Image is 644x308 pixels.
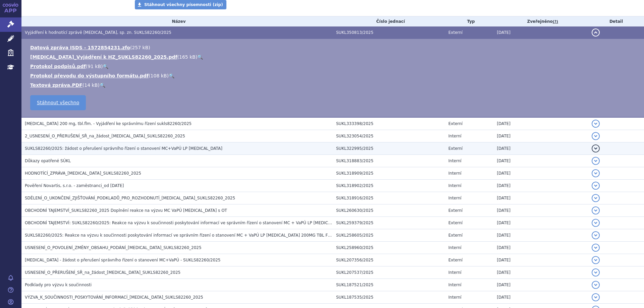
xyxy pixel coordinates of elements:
button: detail [592,144,600,152]
abbr: (?) [553,19,558,24]
span: Vyjádření k hodnotící zprávě KISQALI, sp. zn. SUKLS82260/2025 [25,30,171,35]
li: ( ) [30,63,637,70]
td: [DATE] [493,167,588,180]
td: SUKL207356/2025 [333,254,445,266]
span: USNESENÍ_O_PŘERUŠENÍ_SŘ_na_žádost_KISQALI_SUKLS82260_2025 [25,270,180,275]
span: Důkazy opatřené SÚKL [25,159,71,163]
a: Textová zpráva.PDF [30,82,83,88]
td: [DATE] [493,130,588,142]
span: 165 kB [179,54,196,60]
a: 🔍 [169,73,174,78]
td: SUKL207537/2025 [333,266,445,279]
a: Protokol podpisů.pdf [30,64,86,69]
span: Interní [448,245,462,250]
td: [DATE] [493,217,588,229]
td: [DATE] [493,229,588,242]
td: SUKL187521/2025 [333,279,445,291]
td: SUKL318902/2025 [333,180,445,192]
td: SUKL260630/2025 [333,204,445,217]
li: ( ) [30,44,637,51]
span: Interní [448,159,462,163]
th: Název [21,16,333,26]
a: Datová zpráva ISDS - 1572854231.zfo [30,45,130,50]
span: Kisqali - žádost o přerušení správního řízení o stanovení MC+VaPÚ - SUKLS82260/2025 [25,258,220,262]
span: SUKLS82260/2025: žádost o přerušení správního řízení o stanovení MC+VaPÚ LP Kisqali [25,146,222,151]
td: [DATE] [493,266,588,279]
span: Externí [448,208,463,213]
button: detail [592,194,600,202]
span: KISQALI 200 mg, tbl.flm. - Vyjádření ke správnímu řízení sukls82260/2025 [25,121,192,126]
a: [MEDICAL_DATA]_Vyjádření k HZ_SUKLS82260_2025.pdf [30,54,177,60]
span: SDĚLENÍ_O_UKONČENÍ_ZJIŠŤOVÁNÍ_PODKLADŮ_PRO_ROZHODNUTÍ_KISQALI_SUKLS82260_2025 [25,196,235,200]
span: Interní [448,196,462,200]
td: [DATE] [493,254,588,266]
button: detail [592,169,600,177]
td: SUKL259379/2025 [333,217,445,229]
td: [DATE] [493,180,588,192]
span: USNESENÍ_O_POVOLENÍ_ZMĚNY_OBSAHU_PODÁNÍ_KISQALI_SUKLS82260_2025 [25,245,202,250]
span: Stáhnout všechny písemnosti (zip) [144,2,223,7]
td: [DATE] [493,192,588,204]
span: OBCHODNÍ TAJEMSTVÍ: SUKLS82260/2025: Reakce na výzvu k součinnosti poskytování informací ve správ... [25,221,448,225]
a: 🔍 [100,82,105,88]
li: ( ) [30,82,637,88]
td: SUKL322995/2025 [333,142,445,155]
button: detail [592,132,600,140]
th: Zveřejněno [493,16,588,26]
span: 257 kB [132,45,148,50]
button: detail [592,157,600,165]
span: SUKLS82260/2025: Reakce na výzvu k součinnosti poskytování informací ve správním řízení o stanove... [25,233,401,238]
button: detail [592,281,600,289]
button: detail [592,120,600,128]
th: Číslo jednací [333,16,445,26]
button: detail [592,231,600,239]
span: Podklady pro výzvu k součinnosti [25,283,92,287]
button: detail [592,219,600,227]
button: detail [592,206,600,214]
td: [DATE] [493,204,588,217]
th: Typ [445,16,494,26]
span: Interní [448,134,462,138]
span: Externí [448,146,463,151]
button: detail [592,28,600,37]
span: HODNOTÍCÍ_ZPRÁVA_KISQALI_SUKLS82260_2025 [25,171,141,176]
td: SUKL333398/2025 [333,117,445,130]
span: Interní [448,183,462,188]
td: SUKL318883/2025 [333,155,445,167]
td: [DATE] [493,26,588,39]
td: [DATE] [493,142,588,155]
a: Stáhnout všechno [30,95,86,110]
button: detail [592,268,600,276]
span: Externí [448,121,463,126]
span: 108 kB [151,73,167,78]
td: SUKL350813/2025 [333,26,445,39]
span: 2_USNESENÍ_O_PŘERUŠENÍ_SŘ_na_žádost_KISQALI_SUKLS82260_2025 [25,134,185,138]
span: OBCHODNÍ TAJEMSTVÍ_SUKLS82260_2025 Doplnění reakce na výzvu MC VaPÚ Kisqali s OT [25,208,227,213]
a: 🔍 [197,54,203,60]
td: [DATE] [493,279,588,291]
button: detail [592,256,600,264]
td: SUKL323054/2025 [333,130,445,142]
span: Externí [448,233,463,238]
th: Detail [588,16,644,26]
span: 91 kB [88,64,101,69]
span: 14 kB [84,82,98,88]
td: [DATE] [493,155,588,167]
button: detail [592,293,600,301]
a: 🔍 [103,64,108,69]
button: detail [592,244,600,252]
span: Interní [448,270,462,275]
span: Interní [448,295,462,300]
td: SUKL258960/2025 [333,242,445,254]
td: [DATE] [493,117,588,130]
a: Protokol převodu do výstupního formátu.pdf [30,73,149,78]
button: detail [592,182,600,190]
span: Externí [448,30,463,35]
li: ( ) [30,72,637,79]
span: Externí [448,258,463,262]
span: Interní [448,283,462,287]
span: Externí [448,221,463,225]
span: Interní [448,171,462,176]
td: SUKL258605/2025 [333,229,445,242]
td: [DATE] [493,291,588,304]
